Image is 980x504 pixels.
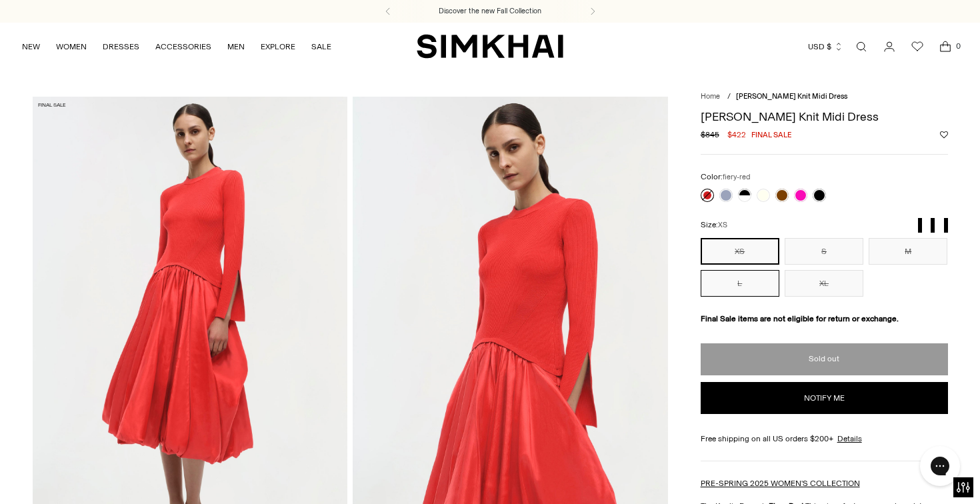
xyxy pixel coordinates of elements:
a: EXPLORE [261,32,295,61]
button: USD $ [808,32,843,61]
span: XS [718,221,727,229]
iframe: Gorgias live chat messenger [913,441,967,491]
a: NEW [22,32,40,61]
button: Add to Wishlist [940,131,948,139]
a: Open search modal [848,33,875,60]
a: SALE [311,32,331,61]
strong: Final Sale items are not eligible for return or exchange. [701,314,899,323]
a: SIMKHAI [417,33,563,59]
a: Wishlist [904,33,931,60]
button: XS [701,238,779,265]
button: XL [785,270,863,297]
a: Go to the account page [876,33,903,60]
span: 0 [952,40,964,52]
iframe: Sign Up via Text for Offers [11,453,134,493]
a: WOMEN [56,32,87,61]
button: Notify me [701,382,948,414]
a: Home [701,92,720,101]
span: fiery-red [723,173,750,181]
div: / [727,91,731,103]
span: [PERSON_NAME] Knit Midi Dress [736,92,847,101]
a: Open cart modal [932,33,959,60]
button: M [869,238,947,265]
a: DRESSES [103,32,139,61]
h1: [PERSON_NAME] Knit Midi Dress [701,111,948,123]
span: $422 [727,129,746,141]
label: Color: [701,171,750,183]
a: Discover the new Fall Collection [439,6,541,17]
button: S [785,238,863,265]
button: L [701,270,779,297]
nav: breadcrumbs [701,91,948,103]
a: Details [837,433,862,445]
label: Size: [701,219,727,231]
a: PRE-SPRING 2025 WOMEN'S COLLECTION [701,479,860,488]
a: ACCESSORIES [155,32,211,61]
div: Free shipping on all US orders $200+ [701,433,948,445]
s: $845 [701,129,719,141]
a: MEN [227,32,245,61]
